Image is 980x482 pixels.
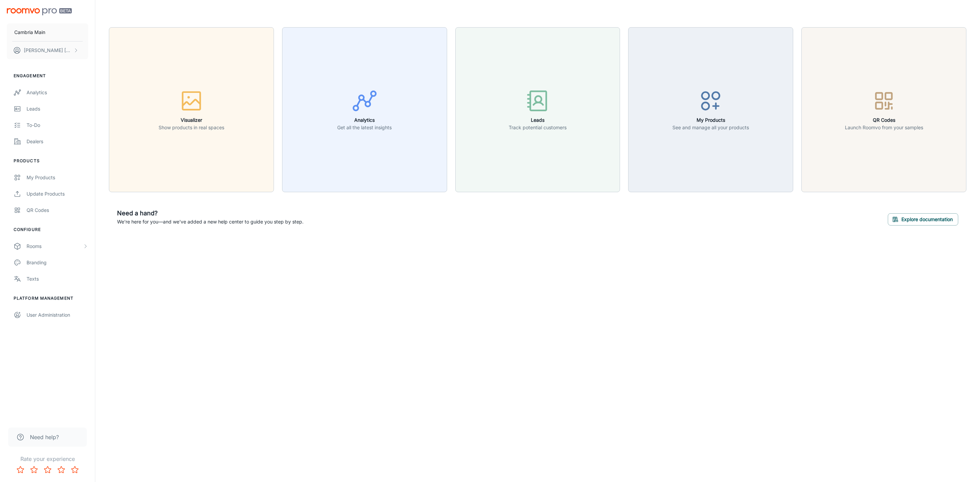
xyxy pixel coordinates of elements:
div: Analytics [27,89,88,96]
div: Rooms [27,243,83,250]
p: Get all the latest insights [337,124,392,131]
button: Cambria Main [7,23,88,41]
button: My ProductsSee and manage all your products [628,27,793,192]
p: Cambria Main [14,29,45,36]
p: [PERSON_NAME] [PERSON_NAME] [24,47,72,54]
button: [PERSON_NAME] [PERSON_NAME] [7,41,88,59]
img: Roomvo PRO Beta [7,8,72,15]
a: LeadsTrack potential customers [455,106,620,113]
button: AnalyticsGet all the latest insights [282,27,447,192]
a: AnalyticsGet all the latest insights [282,106,447,113]
a: QR CodesLaunch Roomvo from your samples [801,106,966,113]
p: Show products in real spaces [159,124,224,131]
h6: QR Codes [845,116,923,124]
div: To-do [27,121,88,129]
div: Branding [27,259,88,266]
button: VisualizerShow products in real spaces [109,27,274,192]
p: Launch Roomvo from your samples [845,124,923,131]
h6: Visualizer [159,116,224,124]
a: My ProductsSee and manage all your products [628,106,793,113]
div: Dealers [27,138,88,145]
a: Explore documentation [888,215,958,222]
button: LeadsTrack potential customers [455,27,620,192]
div: Update Products [27,190,88,198]
h6: Leads [509,116,567,124]
div: Leads [27,105,88,113]
p: See and manage all your products [672,124,749,131]
button: QR CodesLaunch Roomvo from your samples [801,27,966,192]
p: We're here for you—and we've added a new help center to guide you step by step. [117,218,304,226]
h6: My Products [672,116,749,124]
div: QR Codes [27,206,88,214]
div: My Products [27,174,88,181]
p: Track potential customers [509,124,567,131]
button: Explore documentation [888,213,958,226]
h6: Need a hand? [117,209,304,218]
h6: Analytics [337,116,392,124]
